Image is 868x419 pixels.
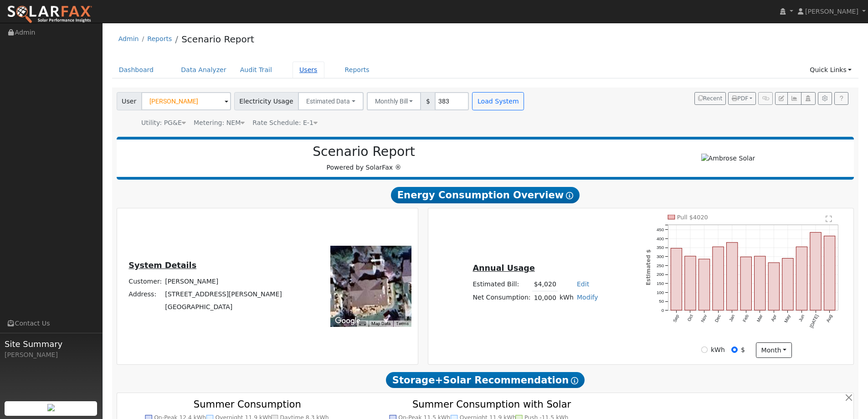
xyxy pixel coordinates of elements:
text: 50 [659,299,664,304]
a: Admin [118,35,139,42]
span: Energy Consumption Overview [391,187,580,203]
button: Keyboard shortcuts [359,321,365,327]
td: Address: [127,288,164,300]
a: Terms (opens in new tab) [396,321,409,326]
input: kWh [701,347,708,353]
text: Jan [728,314,736,322]
span: PDF [732,95,748,102]
text: 450 [657,227,664,232]
a: Data Analyzer [174,62,233,78]
a: Open this area in Google Maps (opens a new window) [333,315,363,327]
a: Edit [577,280,589,288]
button: Estimated Data [298,92,364,110]
i: Show Help [571,377,578,384]
label: $ [741,345,745,355]
td: kWh [558,291,575,304]
rect: onclick="" [755,256,765,310]
span: $ [421,92,435,110]
text: Estimated $ [645,249,652,285]
text: 250 [657,263,664,268]
td: Customer: [127,275,164,288]
text: 100 [657,290,664,295]
img: Google [333,315,363,327]
a: Dashboard [112,62,161,78]
div: [PERSON_NAME] [5,350,98,360]
rect: onclick="" [713,247,724,310]
a: Reports [147,35,172,42]
td: Estimated Bill: [471,278,532,291]
text: 300 [657,254,664,259]
a: Help Link [834,92,848,105]
text: Sep [672,314,680,323]
span: Storage+Solar Recommendation [386,372,585,388]
text: Dec [714,314,722,323]
span: Site Summary [5,338,98,350]
img: Ambrose Solar [701,154,755,163]
img: SolarFax [7,5,92,24]
button: Edit User [775,92,788,105]
button: Login As [801,92,815,105]
td: 10,000 [532,291,558,304]
text: Oct [687,314,694,322]
text: 0 [662,308,664,313]
rect: onclick="" [685,256,696,310]
a: Users [293,62,324,78]
button: Settings [818,92,832,105]
button: Multi-Series Graph [787,92,801,105]
rect: onclick="" [671,248,682,310]
text: 350 [657,245,664,250]
a: Modify [577,294,598,301]
span: User [117,92,142,110]
button: Map Data [371,321,390,327]
text: 150 [657,281,664,286]
td: $4,020 [532,278,558,291]
text: Summer Consumption [194,398,301,410]
a: Audit Trail [233,62,279,78]
div: Utility: PG&E [141,118,186,128]
td: Net Consumption: [471,291,532,304]
rect: onclick="" [769,263,780,310]
text: Apr [770,314,778,322]
button: Recent [694,92,726,105]
u: System Details [128,261,196,270]
rect: onclick="" [740,257,751,310]
span: [PERSON_NAME] [805,8,858,15]
text: [DATE] [809,314,820,329]
button: PDF [728,92,756,105]
label: kWh [711,345,725,355]
rect: onclick="" [810,233,821,310]
a: Reports [338,62,376,78]
button: Load System [472,92,524,110]
div: Metering: NEM [194,118,245,128]
span: Alias: None [252,119,318,126]
img: retrieve [47,404,55,411]
rect: onclick="" [699,259,710,310]
input: $ [731,347,738,353]
text: 400 [657,236,664,241]
i: Show Help [566,192,573,199]
td: [STREET_ADDRESS][PERSON_NAME] [164,288,284,300]
text: Jun [798,314,806,322]
text: Feb [742,314,750,323]
text: 200 [657,272,664,277]
rect: onclick="" [824,236,835,310]
text: Aug [826,314,833,323]
div: Powered by SolarFax ® [121,144,607,172]
u: Annual Usage [473,264,534,273]
text: May [784,314,792,324]
text: Pull $4020 [677,214,708,221]
h2: Scenario Report [126,144,602,160]
button: month [756,342,792,358]
rect: onclick="" [782,259,793,310]
a: Scenario Report [181,34,254,45]
rect: onclick="" [796,247,807,310]
rect: onclick="" [727,243,738,310]
td: [GEOGRAPHIC_DATA] [164,301,284,314]
a: Quick Links [803,62,858,78]
input: Select a User [141,92,231,110]
text: Mar [756,314,764,323]
text: Summer Consumption with Solar [412,398,571,410]
text: Nov [700,314,708,323]
span: Electricity Usage [234,92,298,110]
text:  [826,215,832,222]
